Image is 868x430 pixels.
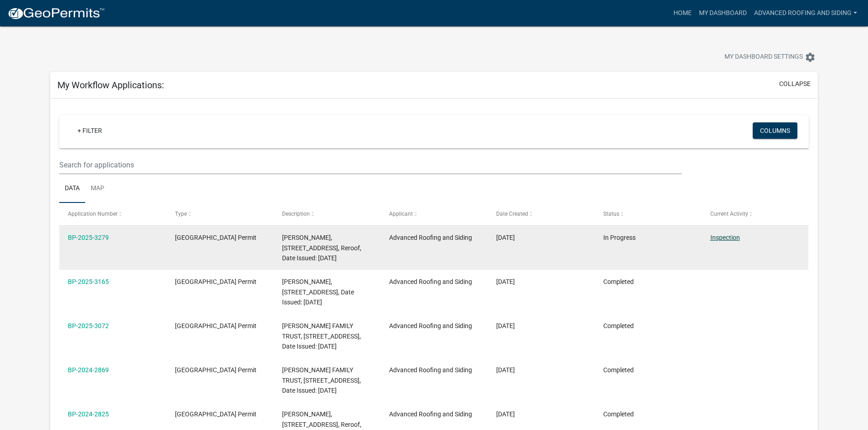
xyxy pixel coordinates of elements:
[70,122,109,139] a: + Filter
[670,5,695,22] a: Home
[282,211,310,217] span: Description
[68,211,118,217] span: Application Number
[710,211,748,217] span: Current Activity
[603,278,634,285] span: Completed
[695,5,750,22] a: My Dashboard
[779,79,811,89] button: collapse
[68,366,109,374] a: BP-2024-2869
[389,366,472,374] span: Advanced Roofing and Siding
[603,366,634,374] span: Completed
[750,5,861,22] a: Advanced Roofing and Siding
[389,234,472,241] span: Advanced Roofing and Siding
[175,410,257,418] span: Isanti County Building Permit
[496,322,515,329] span: 03/25/2025
[496,278,515,285] span: 05/30/2025
[57,80,164,91] h5: My Workflow Applications:
[496,366,515,374] span: 10/01/2024
[488,203,595,225] datatable-header-cell: Date Created
[389,278,472,285] span: Advanced Roofing and Siding
[594,203,701,225] datatable-header-cell: Status
[389,410,472,418] span: Advanced Roofing and Siding
[282,322,361,350] span: DESCHENES FAMILY TRUST, 3673 253RD AVE NW, Reside, Date Issued: 03/26/2025
[603,410,634,418] span: Completed
[380,203,488,225] datatable-header-cell: Applicant
[389,322,472,329] span: Advanced Roofing and Siding
[724,52,803,63] span: My Dashboard Settings
[59,174,85,203] a: Data
[717,48,823,66] button: My Dashboard Settingssettings
[701,203,808,225] datatable-header-cell: Current Activity
[603,234,636,241] span: In Progress
[175,234,257,241] span: Isanti County Building Permit
[496,211,528,217] span: Date Created
[282,366,361,395] span: DESCHENES FAMILY TRUST, 3673 253RD AVE NW, Reroof, Date Issued: 10/03/2024
[282,234,361,262] span: LORI BROECKERT, 30390 NORWAY ST NW, Reroof, Date Issued: 09/05/2025
[496,410,515,418] span: 08/09/2024
[175,366,257,374] span: Isanti County Building Permit
[805,52,816,63] i: settings
[175,211,187,217] span: Type
[753,122,797,139] button: Columns
[710,234,740,241] a: Inspection
[68,278,109,285] a: BP-2025-3165
[59,156,681,174] input: Search for applications
[273,203,380,225] datatable-header-cell: Description
[166,203,273,225] datatable-header-cell: Type
[68,410,109,418] a: BP-2024-2825
[68,234,109,241] a: BP-2025-3279
[175,278,257,285] span: Isanti County Building Permit
[175,322,257,329] span: Isanti County Building Permit
[603,211,619,217] span: Status
[496,234,515,241] span: 09/05/2025
[68,322,109,329] a: BP-2025-3072
[603,322,634,329] span: Completed
[59,203,166,225] datatable-header-cell: Application Number
[389,211,413,217] span: Applicant
[282,278,354,306] span: KRISTINE PETERSON, 25616 NACRE ST NW, Reroof, Date Issued: 06/03/2025
[85,174,110,203] a: Map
